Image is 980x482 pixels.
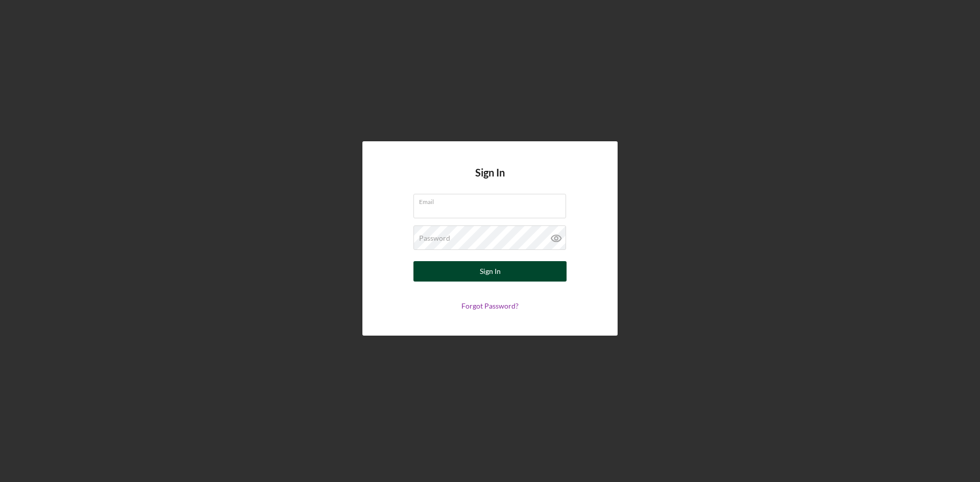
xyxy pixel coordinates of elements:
[419,194,566,206] label: Email
[419,234,450,242] label: Password
[475,167,505,194] h4: Sign In
[480,261,501,282] div: Sign In
[413,261,567,282] button: Sign In
[461,301,519,310] a: Forgot Password?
